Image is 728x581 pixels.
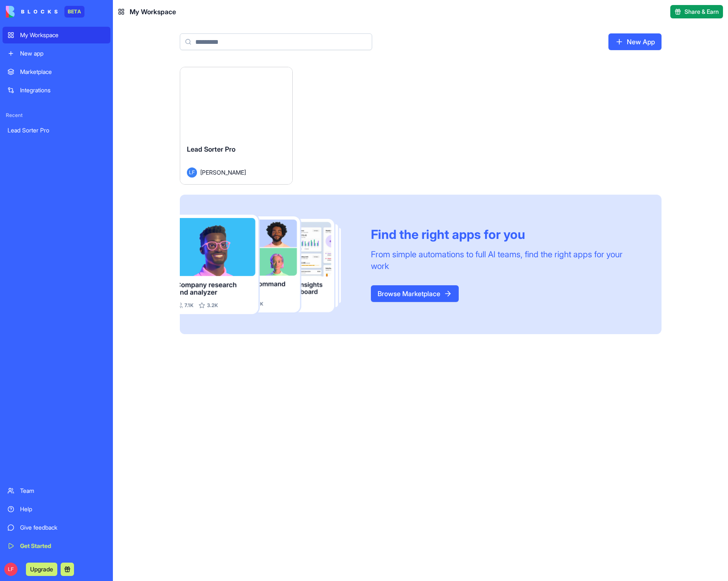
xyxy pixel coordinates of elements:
[187,145,235,153] span: Lead Sorter Pro
[608,33,662,50] a: New App
[3,27,110,43] a: My Workspace
[180,67,293,185] a: Lead Sorter ProLF[PERSON_NAME]
[371,249,641,272] div: From simple automations to full AI teams, find the right apps for your work
[20,505,105,513] div: Help
[20,523,105,532] div: Give feedback
[20,542,105,550] div: Get Started
[3,45,110,62] a: New app
[685,8,719,16] span: Share & Earn
[670,5,723,18] button: Share & Earn
[20,49,105,58] div: New app
[3,82,110,99] a: Integrations
[200,168,246,177] span: [PERSON_NAME]
[20,487,105,495] div: Team
[3,112,110,119] span: Recent
[3,482,110,499] a: Team
[3,519,110,536] a: Give feedback
[3,501,110,518] a: Help
[20,86,105,94] div: Integrations
[6,6,58,18] img: logo
[3,63,110,80] a: Marketplace
[180,215,358,315] img: Frame_181_egmpey.png
[4,563,18,576] span: LF
[6,6,84,18] a: BETA
[8,126,105,134] div: Lead Sorter Pro
[3,122,110,139] a: Lead Sorter Pro
[64,6,84,18] div: BETA
[130,7,176,17] span: My Workspace
[20,31,105,39] div: My Workspace
[3,538,110,554] a: Get Started
[26,563,57,576] button: Upgrade
[371,227,641,242] div: Find the right apps for you
[371,285,459,302] a: Browse Marketplace
[20,68,105,76] div: Marketplace
[187,167,197,178] span: LF
[26,565,57,573] a: Upgrade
